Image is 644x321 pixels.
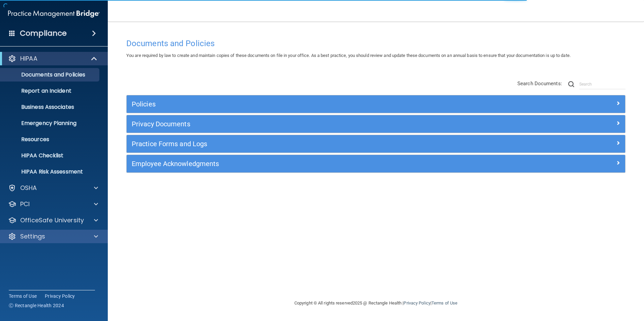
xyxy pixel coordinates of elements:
img: PMB logo [8,7,100,21]
span: You are required by law to create and maintain copies of these documents on file in your office. ... [126,53,571,58]
a: Terms of Use [431,300,457,306]
p: Documents and Policies [4,71,96,78]
p: OfficeSafe University [20,216,84,224]
img: ic-search.3b580494.png [568,81,574,87]
h4: Documents and Policies [126,39,625,48]
div: Copyright © All rights reserved 2025 @ Rectangle Health | | [253,292,499,314]
a: Policies [132,99,620,109]
a: Privacy Policy [404,300,430,306]
a: PCI [8,200,98,208]
p: HIPAA Risk Assessment [4,168,96,175]
a: Privacy Documents [132,119,620,129]
a: HIPAA [8,55,98,63]
span: Ⓒ Rectangle Health 2024 [9,302,64,309]
h5: Privacy Documents [132,120,495,128]
p: Settings [20,232,45,240]
span: Search Documents: [517,81,562,87]
input: Search [579,79,625,89]
h5: Practice Forms and Logs [132,140,495,148]
p: Emergency Planning [4,120,96,127]
a: Privacy Policy [45,293,75,299]
a: OfficeSafe University [8,216,98,224]
a: Employee Acknowledgments [132,158,620,169]
h4: Compliance [20,29,67,38]
h5: Employee Acknowledgments [132,160,495,167]
p: Business Associates [4,104,96,110]
p: HIPAA [20,55,37,63]
a: Terms of Use [9,293,37,299]
a: Practice Forms and Logs [132,138,620,149]
p: Report an Incident [4,88,96,94]
h5: Policies [132,100,495,108]
p: HIPAA Checklist [4,152,96,159]
p: Resources [4,136,96,143]
a: Settings [8,232,98,240]
a: OSHA [8,184,98,192]
p: OSHA [20,184,37,192]
p: PCI [20,200,30,208]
